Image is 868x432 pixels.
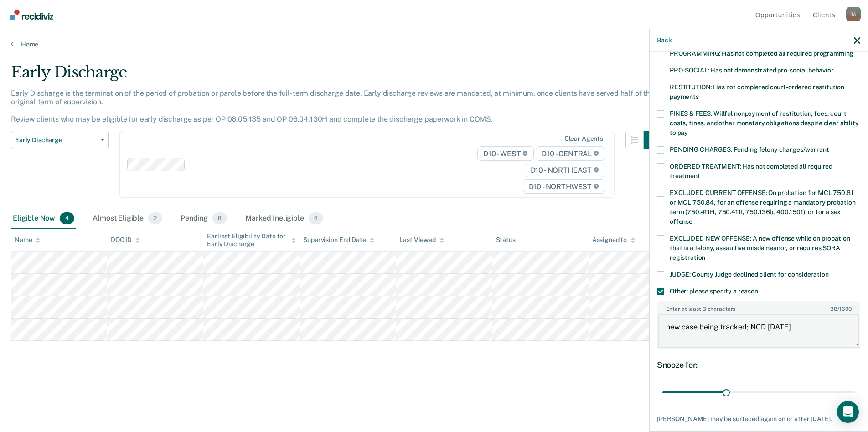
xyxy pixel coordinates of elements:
span: D10 - WEST [477,146,534,161]
div: [PERSON_NAME] may be surfaced again on or after [DATE]. [657,415,860,423]
div: Open Intercom Messenger [837,401,859,423]
button: Profile dropdown button [846,7,861,21]
span: Other: please specify a reason [670,288,758,295]
span: EXCLUDED CURRENT OFFENSE: On probation for MCL 750.81 or MCL 750.84, for an offense requiring a m... [670,189,855,225]
label: Enter at least 3 characters [658,302,859,312]
span: 6 [309,212,323,224]
span: 2 [148,212,162,224]
span: D10 - NORTHEAST [525,163,605,177]
div: Early Discharge [11,63,662,89]
span: EXCLUDED NEW OFFENSE: A new offense while on probation that is a felony, assaultive misdemeanor, ... [670,235,850,261]
p: Early Discharge is the termination of the period of probation or parole before the full-term disc... [11,89,658,124]
div: DOC ID [111,236,140,244]
div: Last Viewed [399,236,444,244]
span: RESTITUTION: Has not completed court-ordered restitution payments [670,83,844,100]
div: T A [846,7,861,21]
div: Snooze for: [657,360,860,370]
span: 8 [212,212,227,224]
span: PENDING CHARGES: Pending felony charges/warrant [670,146,829,153]
div: Pending [179,209,229,229]
span: 4 [60,212,74,224]
span: PRO-SOCIAL: Has not demonstrated pro-social behavior [670,67,834,74]
span: D10 - NORTHWEST [523,179,605,194]
a: Home [11,40,857,48]
span: ORDERED TREATMENT: Has not completed all required treatment [670,163,832,180]
div: Earliest Eligibility Date for Early Discharge [207,232,296,248]
span: 38 [830,306,837,312]
div: Supervision End Date [303,236,374,244]
div: Eligible Now [11,209,76,229]
span: D10 - CENTRAL [536,146,605,161]
span: JUDGE: County Judge declined client for consideration [670,271,829,278]
div: Almost Eligible [91,209,164,229]
img: Recidiviz [10,10,53,20]
div: Marked Ineligible [243,209,325,229]
span: PROGRAMMING: Has not completed all required programming [670,50,853,57]
div: Status [496,236,516,244]
div: Clear agents [564,135,603,143]
div: Assigned to [592,236,635,244]
span: / 1600 [830,306,851,312]
button: Back [657,36,672,44]
textarea: new case being tracked; NCD [DATE] [658,314,859,348]
span: Early Discharge [15,136,97,144]
div: Name [15,236,40,244]
span: FINES & FEES: Willful nonpayment of restitution, fees, court costs, fines, and other monetary obl... [670,110,859,136]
